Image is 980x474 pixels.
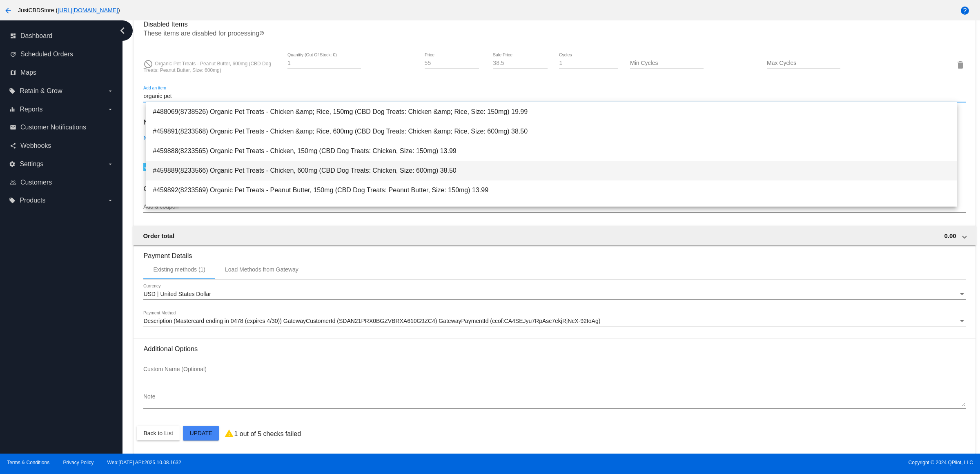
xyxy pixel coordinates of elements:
[10,142,16,149] i: share
[143,204,965,210] input: Add a coupon
[20,87,62,95] span: Retain & Grow
[63,460,94,465] a: Privacy Policy
[143,291,965,298] mat-select: Currency
[287,60,361,67] input: Quantity (Out Of Stock: 0)
[153,266,205,273] div: Existing methods (1)
[153,180,950,200] span: #459892(8233569) Organic Pet Treats - Peanut Butter, 150mg (CBD Dog Treats: Peanut Butter, Size: ...
[137,426,179,441] button: Back to List
[493,60,547,67] input: Sale Price
[107,460,181,465] a: Web:[DATE] API:2025.10.08.1632
[10,51,16,58] i: update
[183,426,219,441] button: Update
[143,430,173,436] span: Back to List
[20,142,51,149] span: Webhooks
[10,176,114,189] a: people_outline Customers
[143,232,174,239] span: Order total
[234,430,301,438] p: 1 out of 5 checks failed
[9,88,16,94] i: local_offer
[10,179,16,186] i: people_outline
[944,232,956,239] span: 0.00
[143,14,965,28] h3: Disabled Items
[224,429,234,438] mat-icon: warning
[20,32,52,40] span: Dashboard
[7,460,49,465] a: Terms & Conditions
[107,161,114,167] i: arrow_drop_down
[143,366,217,373] input: Custom Name (Optional)
[143,246,965,260] h3: Payment Details
[20,51,73,58] span: Scheduled Orders
[143,291,211,297] span: USD | United States Dollar
[153,161,950,180] span: #459889(8233566) Organic Pet Treats - Chicken, 600mg (CBD Dog Treats: Chicken, Size: 600mg) 38.50
[955,60,965,70] mat-icon: delete
[259,31,264,40] mat-icon: help_outline
[107,106,114,113] i: arrow_drop_down
[10,33,16,39] i: dashboard
[20,69,36,76] span: Maps
[425,60,479,67] input: Price
[960,6,970,16] mat-icon: help
[143,93,965,100] input: Add an item
[143,318,965,325] mat-select: Payment Method
[10,121,114,134] a: email Customer Notifications
[153,102,950,122] span: #488069(8738526) Organic Pet Treats - Chicken &amp; Rice, 150mg (CBD Dog Treats: Chicken &amp; Ri...
[153,200,950,220] span: #459893(8233570) Organic Pet Treats - Peanut Butter, 600mg (CBD Dog Treats: Peanut Butter, Size: ...
[153,122,950,141] span: #459891(8233568) Organic Pet Treats - Chicken &amp; Rice, 600mg (CBD Dog Treats: Chicken &amp; Ri...
[18,7,120,13] span: JustCBDStore ( )
[143,59,153,69] mat-icon: do_not_disturb
[107,88,114,94] i: arrow_drop_down
[9,106,16,113] i: equalizer
[20,179,52,186] span: Customers
[10,29,114,42] a: dashboard Dashboard
[225,266,298,273] div: Load Methods from Gateway
[107,197,114,204] i: arrow_drop_down
[10,48,114,61] a: update Scheduled Orders
[10,66,114,79] a: map Maps
[20,197,45,204] span: Products
[133,226,976,245] mat-expansion-panel-header: Order total 0.00
[630,60,704,67] input: Min Cycles
[10,139,114,152] a: share Webhooks
[3,6,13,16] mat-icon: arrow_back
[143,345,965,353] h3: Additional Options
[153,141,950,161] span: #459888(8233565) Organic Pet Treats - Chicken, 150mg (CBD Dog Treats: Chicken, Size: 150mg) 13.99
[143,179,965,193] h3: Coupons
[143,113,227,131] h3: No Shipping Rates Available
[58,7,118,13] a: [URL][DOMAIN_NAME]
[189,430,212,436] span: Update
[9,197,16,204] i: local_offer
[559,60,618,67] input: Cycles
[143,61,271,73] span: Organic Pet Treats - Peanut Butter, 600mg (CBD Dog Treats: Peanut Butter, Size: 600mg)
[20,124,86,131] span: Customer Notifications
[20,106,42,113] span: Reports
[20,160,43,168] span: Settings
[143,30,965,40] p: These items are disabled for processing
[143,135,201,141] a: No shipping rate found
[116,24,129,37] i: chevron_left
[10,124,16,131] i: email
[9,161,16,167] i: settings
[10,69,16,76] i: map
[497,460,973,465] span: Copyright © 2024 QPilot, LLC
[767,60,840,67] input: Max Cycles
[143,318,600,324] span: Description (Mastercard ending in 0478 (expires 4/30)) GatewayCustomerId (SDAN21PRX0BGZVBRXA610G9...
